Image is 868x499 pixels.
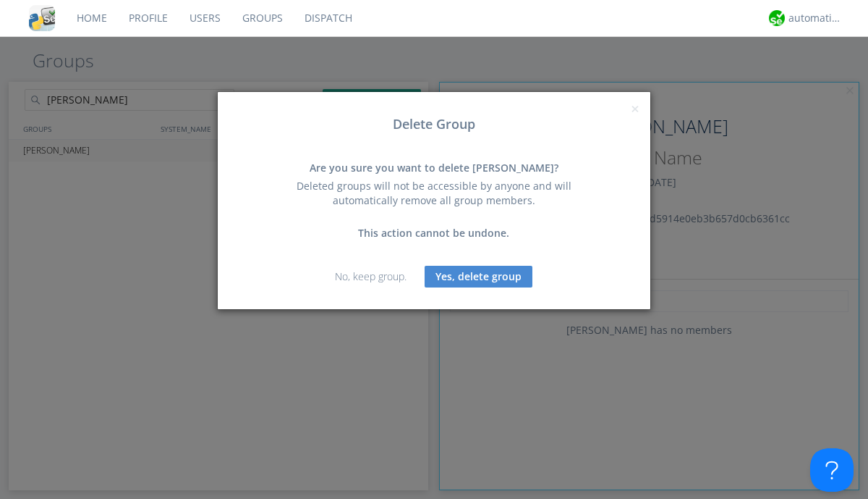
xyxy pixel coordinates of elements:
[278,179,590,208] div: Deleted groups will not be accessible by anyone and will automatically remove all group members.
[631,98,639,119] span: ×
[788,11,843,25] div: automation+atlas
[278,161,590,175] div: Are you sure you want to delete [PERSON_NAME]?
[425,266,532,288] button: Yes, delete group
[335,269,407,283] a: No, keep group.
[29,5,55,31] img: cddb5a64eb264b2086981ab96f4c1ba7
[769,10,785,26] img: d2d01cd9b4174d08988066c6d424eccd
[229,117,639,132] h3: Delete Group
[278,226,590,240] div: This action cannot be undone.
